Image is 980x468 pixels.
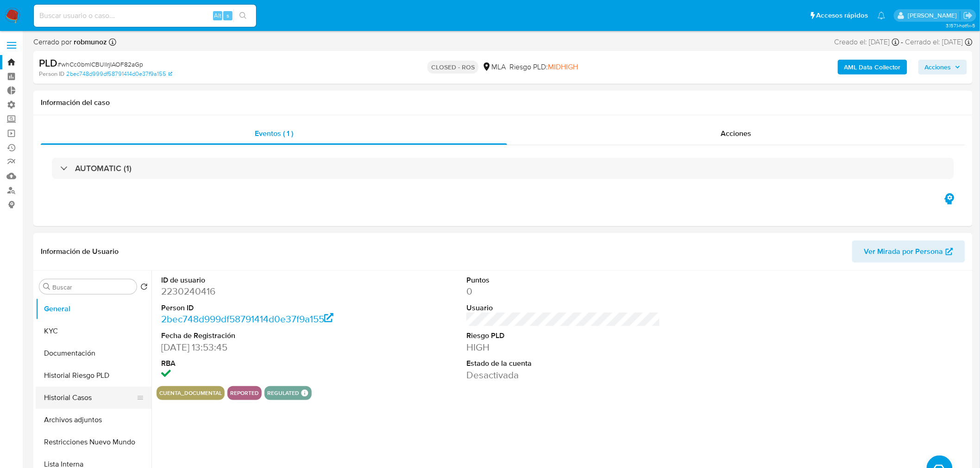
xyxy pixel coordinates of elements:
[161,275,355,285] dt: ID de usuario
[466,275,660,285] dt: Puntos
[140,283,148,293] button: Volver al orden por defecto
[817,11,868,20] span: Accesos rápidos
[230,391,259,395] button: reported
[548,62,578,72] span: MIDHIGH
[509,62,578,72] span: Riesgo PLD:
[161,312,334,326] a: 2bec748d999df58791414d0e37f9a155
[901,37,904,47] span: -
[466,358,660,369] dt: Estado de la cuenta
[963,11,973,20] a: Salir
[33,37,107,47] span: Cerrado por
[918,60,967,74] button: Acciones
[41,247,119,256] h1: Información de Usuario
[161,285,355,298] dd: 2230240416
[161,341,355,354] dd: [DATE] 13:53:45
[39,70,64,78] b: Person ID
[255,128,293,139] span: Eventos ( 1 )
[36,431,151,453] button: Restricciones Nuevo Mundo
[466,303,660,313] dt: Usuario
[466,285,660,298] dd: 0
[267,391,299,395] button: regulated
[466,369,660,382] dd: Desactivada
[66,70,172,78] a: 2bec748d999df58791414d0e37f9a155
[41,98,965,107] h1: Información del caso
[34,10,256,22] input: Buscar usuario o caso...
[214,11,221,20] span: Alt
[466,341,660,354] dd: HIGH
[844,60,901,74] b: AML Data Collector
[908,11,960,20] p: ignacio.bagnardi@mercadolibre.com
[75,163,132,173] h3: AUTOMATIC (1)
[835,37,899,47] div: Creado el: [DATE]
[36,320,151,342] button: KYC
[161,303,355,313] dt: Person ID
[905,37,973,47] div: Cerrado el: [DATE]
[233,9,252,22] button: search-icon
[36,342,151,364] button: Documentación
[36,298,151,320] button: General
[878,12,886,19] a: Notificaciones
[72,37,107,47] b: robmunoz
[161,358,355,369] dt: RBA
[52,158,954,179] div: AUTOMATIC (1)
[159,391,222,395] button: cuenta_documental
[161,331,355,341] dt: Fecha de Registración
[925,60,951,74] span: Acciones
[838,60,907,74] button: AML Data Collector
[39,55,57,70] b: PLD
[482,62,506,72] div: MLA
[466,331,660,341] dt: Riesgo PLD
[852,240,965,263] button: Ver Mirada por Persona
[52,283,133,291] input: Buscar
[864,240,943,263] span: Ver Mirada por Persona
[36,387,144,409] button: Historial Casos
[36,364,151,387] button: Historial Riesgo PLD
[57,60,143,69] span: # whCc0bmICBUlIrjIAOF82aGp
[721,128,751,139] span: Acciones
[43,283,50,290] button: Buscar
[226,11,229,20] span: s
[36,409,151,431] button: Archivos adjuntos
[427,61,478,74] p: CLOSED - ROS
